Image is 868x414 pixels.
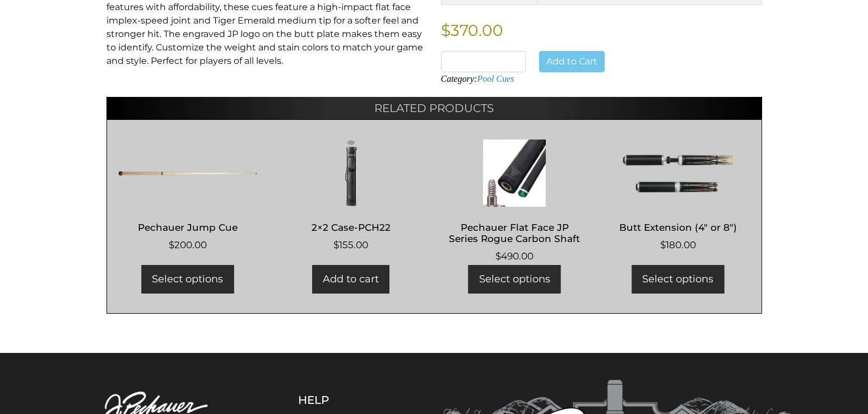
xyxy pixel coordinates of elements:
[445,139,584,263] a: Pechauer Flat Face JP Series Rogue Carbon Shaft $490.00
[298,393,385,407] h5: Help
[660,239,666,250] span: $
[118,217,258,238] h2: Pechauer Jump Cue
[333,239,339,250] span: $
[281,139,421,207] img: 2x2 Case-PCH22
[608,217,748,238] h2: Butt Extension (4″ or 8″)
[445,139,584,207] img: Pechauer Flat Face JP Series Rogue Carbon Shaft
[632,265,724,294] a: Add to cart: “Butt Extension (4" or 8")”
[441,74,514,83] span: Category:
[477,74,514,83] a: Pool Cues
[118,139,258,207] img: Pechauer Jump Cue
[141,265,234,294] a: Add to cart: “Pechauer Jump Cue”
[118,139,258,252] a: Pechauer Jump Cue $200.00
[445,217,584,249] h2: Pechauer Flat Face JP Series Rogue Carbon Shaft
[169,239,174,250] span: $
[333,239,368,250] bdi: 155.00
[495,250,533,262] bdi: 490.00
[169,239,207,250] bdi: 200.00
[660,239,696,250] bdi: 180.00
[441,21,503,40] bdi: $370.00
[608,139,748,207] img: Butt Extension (4" or 8")
[281,139,421,252] a: 2×2 Case-PCH22 $155.00
[281,217,421,238] h2: 2×2 Case-PCH22
[608,139,748,252] a: Butt Extension (4″ or 8″) $180.00
[106,97,762,119] h2: Related products
[495,250,501,262] span: $
[312,265,389,294] a: Add to cart: “2x2 Case-PCH22”
[468,265,561,294] a: Add to cart: “Pechauer Flat Face JP Series Rogue Carbon Shaft”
